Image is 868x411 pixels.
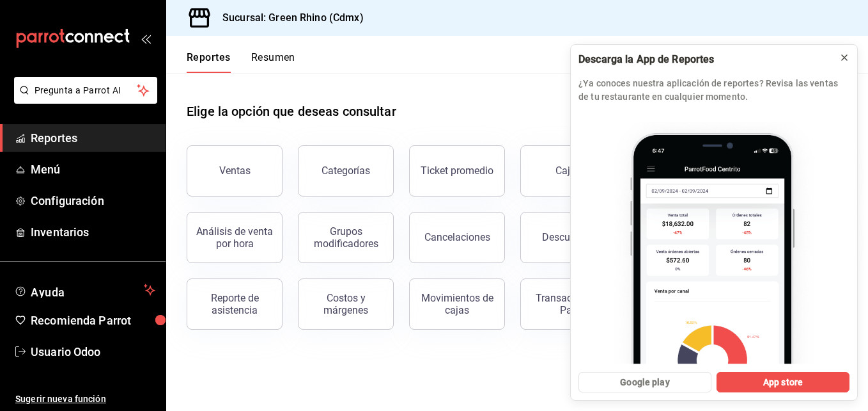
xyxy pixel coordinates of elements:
span: Inventarios [31,223,155,241]
button: Transacciones Pay [520,278,616,330]
button: App store [717,372,849,392]
div: Grupos modificadores [306,225,385,250]
span: Configuración [31,192,155,209]
div: Descarga la App de Reportes [578,52,829,67]
a: Cajas [520,145,616,197]
div: Movimientos de cajas [417,292,497,316]
button: open_drawer_menu [141,33,151,44]
button: Descuentos [520,212,616,263]
button: Movimientos de cajas [409,278,505,330]
button: Cancelaciones [409,212,505,263]
img: parrot app_2.png [578,111,849,364]
span: Google play [620,376,669,389]
div: Categorías [322,165,370,177]
span: Sugerir nueva función [15,392,155,406]
button: Reportes [187,51,231,73]
span: Ayuda [31,282,139,298]
button: Categorías [298,145,394,197]
div: Costos y márgenes [306,292,385,316]
p: ¿Ya conoces nuestra aplicación de reportes? Revisa las ventas de tu restaurante en cualquier mome... [578,77,849,104]
button: Costos y márgenes [298,278,394,330]
button: Ventas [187,145,283,197]
button: Reporte de asistencia [187,278,283,330]
button: Google play [578,372,711,392]
div: Ticket promedio [421,165,493,177]
a: Pregunta a Parrot AI [9,93,157,106]
div: Descuentos [542,231,595,243]
div: Reporte de asistencia [195,292,274,316]
button: Grupos modificadores [298,212,394,263]
button: Pregunta a Parrot AI [14,77,157,104]
button: Resumen [251,51,295,73]
span: Usuario Odoo [31,343,155,360]
span: Recomienda Parrot [31,312,155,329]
span: App store [763,376,803,389]
div: Cajas [555,163,582,179]
div: Transacciones Pay [529,292,608,316]
h1: Elige la opción que deseas consultar [187,102,396,121]
button: Ticket promedio [409,145,505,197]
span: Reportes [31,129,155,147]
div: Cancelaciones [424,231,490,243]
h3: Sucursal: Green Rhino (Cdmx) [212,10,364,26]
span: Menú [31,161,155,178]
span: Pregunta a Parrot AI [35,84,137,97]
div: Análisis de venta por hora [195,225,274,250]
div: Ventas [219,165,251,177]
button: Análisis de venta por hora [187,212,283,263]
div: navigation tabs [187,51,295,73]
